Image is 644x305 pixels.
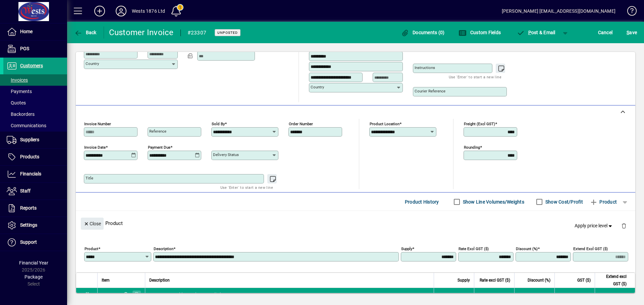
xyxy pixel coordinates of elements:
[3,234,67,251] a: Support
[3,23,67,40] a: Home
[3,108,67,120] a: Backorders
[627,30,629,35] span: S
[415,65,435,70] mat-label: Instructions
[213,152,239,157] mat-label: Delivery status
[401,246,412,251] mat-label: Supply
[20,239,37,245] span: Support
[528,30,531,35] span: P
[415,89,445,93] mat-label: Courier Reference
[625,26,639,39] button: Save
[220,183,273,191] mat-hint: Use 'Enter' to start a new line
[212,122,225,126] mat-label: Sold by
[20,188,31,194] span: Staff
[596,26,614,39] button: Cancel
[102,291,115,298] div: 01081
[149,291,259,298] span: Box 24x350ml low cal S/F cordial - Orange&Mango
[599,273,627,288] span: Extend excl GST ($)
[554,288,595,301] td: 128.52
[616,223,632,229] app-page-header-button: Delete
[516,246,538,251] mat-label: Discount (%)
[616,218,632,234] button: Delete
[449,73,501,81] mat-hint: Use 'Enter' to start a new line
[89,5,110,17] button: Add
[217,30,238,35] span: Unposted
[7,100,26,105] span: Quotes
[598,27,613,38] span: Cancel
[7,89,32,94] span: Payments
[514,288,554,301] td: 15.0000
[528,277,550,284] span: Discount (%)
[459,30,501,35] span: Custom Fields
[311,85,324,89] mat-label: Country
[7,77,28,83] span: Invoices
[3,120,67,131] a: Communications
[74,30,97,35] span: Back
[452,291,470,298] span: 12.0000
[72,26,98,39] button: Back
[20,222,37,228] span: Settings
[19,260,48,265] span: Financial Year
[544,199,583,205] label: Show Cost/Profit
[457,26,502,39] button: Custom Fields
[81,218,104,230] button: Close
[20,29,33,34] span: Home
[289,122,313,126] mat-label: Order number
[148,145,170,150] mat-label: Payment due
[84,145,106,150] mat-label: Invoice date
[132,6,165,16] div: Wests 1876 Ltd
[3,166,67,182] a: Financials
[399,26,446,39] button: Documents (0)
[517,30,555,35] span: ost & Email
[575,222,613,229] span: Apply price level
[595,288,635,301] td: 856.80
[84,122,111,126] mat-label: Invoice number
[20,46,29,51] span: POS
[370,122,399,126] mat-label: Product location
[7,123,46,128] span: Communications
[86,176,93,180] mat-label: Title
[480,277,510,284] span: Rate excl GST ($)
[24,274,43,280] span: Package
[586,196,620,208] button: Product
[20,171,41,176] span: Financials
[402,196,442,208] button: Product History
[109,27,174,38] div: Customer Invoice
[85,246,98,251] mat-label: Product
[102,277,110,284] span: Item
[3,41,67,57] a: POS
[7,111,35,117] span: Backorders
[3,149,67,165] a: Products
[577,277,591,284] span: GST ($)
[86,61,99,66] mat-label: Country
[622,1,636,23] a: Knowledge Base
[20,63,43,68] span: Customers
[20,205,37,211] span: Reports
[590,197,617,207] span: Product
[464,145,480,150] mat-label: Rounding
[458,277,470,284] span: Supply
[149,277,170,284] span: Description
[502,6,615,16] div: [PERSON_NAME] [EMAIL_ADDRESS][DOMAIN_NAME]
[401,30,445,35] span: Documents (0)
[149,129,166,134] mat-label: Reference
[3,200,67,217] a: Reports
[3,132,67,148] a: Suppliers
[20,154,39,159] span: Products
[79,220,105,226] app-page-header-button: Close
[572,220,616,232] button: Apply price level
[464,122,495,126] mat-label: Freight (excl GST)
[573,246,608,251] mat-label: Extend excl GST ($)
[20,137,39,142] span: Suppliers
[405,197,439,207] span: Product History
[3,86,67,97] a: Payments
[462,199,524,205] label: Show Line Volumes/Weights
[67,26,104,39] app-page-header-button: Back
[84,218,101,229] span: Close
[513,26,559,39] button: Post & Email
[154,246,173,251] mat-label: Description
[187,27,207,38] div: #23307
[627,27,637,38] span: ave
[478,291,510,298] div: 84.0000
[76,211,635,235] div: Product
[110,5,132,17] button: Profile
